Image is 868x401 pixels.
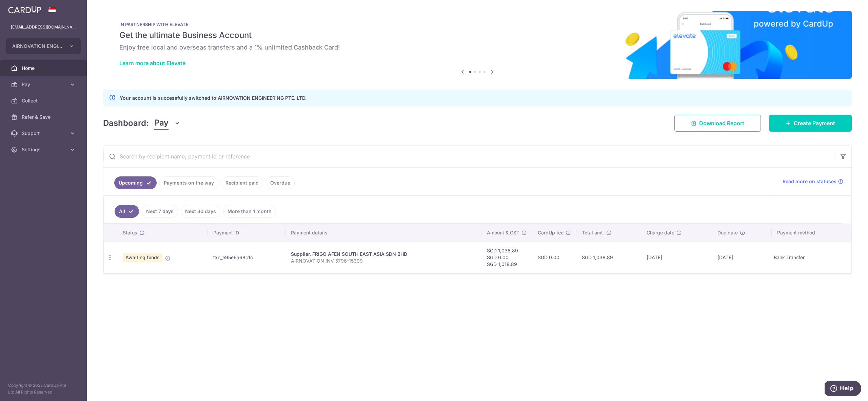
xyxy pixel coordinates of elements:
[794,119,835,127] span: Create Payment
[772,224,851,242] th: Payment method
[103,11,852,79] img: Renovation banner
[774,255,805,261] span: translation missing: en.dashboard.dashboard_payments_table.bank_transfer
[181,205,220,218] a: Next 30 days
[115,205,139,218] a: All
[487,229,519,236] span: Amount & GST
[647,229,674,236] span: Charge date
[481,242,532,273] td: SGD 1,038.89 SGD 0.00 SGD 1,018.89
[6,38,81,54] button: AIRNOVATION ENGINEERING PTE. LTD.
[22,130,66,137] span: Support
[291,257,476,264] p: AIRNOVATION INV 5796-15399
[291,251,476,257] div: Supplier. FRIGO AFEN SOUTH EAST ASIA SDN BHD
[717,229,738,236] span: Due date
[223,205,276,218] a: More than 1 month
[142,205,178,218] a: Next 7 days
[103,146,835,167] input: Search by recipient name, payment id or reference
[154,117,180,130] button: Pay
[712,242,772,273] td: [DATE]
[208,242,286,273] td: txn_e95e6a68c1c
[114,176,157,189] a: Upcoming
[769,115,852,132] a: Create Payment
[15,5,29,11] span: Help
[119,60,185,66] a: Learn more about Elevate
[12,43,62,50] span: AIRNOVATION ENGINEERING PTE. LTD.
[119,43,835,52] h6: Enjoy free local and overseas transfers and a 1% unlimited Cashback Card!
[22,65,66,72] span: Home
[532,242,576,273] td: SGD 0.00
[22,97,66,104] span: Collect
[783,178,843,185] a: Read more on statuses
[582,229,604,236] span: Total amt.
[208,224,286,242] th: Payment ID
[154,117,169,130] span: Pay
[103,117,149,129] h4: Dashboard:
[783,178,836,185] span: Read more on statuses
[641,242,712,273] td: [DATE]
[22,81,66,88] span: Pay
[674,115,761,132] a: Download Report
[123,253,162,262] span: Awaiting funds
[119,30,835,41] h5: Get the ultimate Business Account
[538,229,564,236] span: CardUp fee
[123,229,137,236] span: Status
[120,94,307,102] p: Your account is successfully switched to AIRNOVATION ENGINEERING PTE. LTD.
[11,24,76,31] p: [EMAIL_ADDRESS][DOMAIN_NAME]
[576,242,641,273] td: SGD 1,038.89
[8,5,41,14] img: CardUp
[699,119,744,127] span: Download Report
[22,114,66,120] span: Refer & Save
[266,176,295,189] a: Overdue
[285,224,481,242] th: Payment details
[159,176,218,189] a: Payments on the way
[825,381,861,398] iframe: Opens a widget where you can find more information
[221,176,263,189] a: Recipient paid
[22,146,66,153] span: Settings
[119,22,835,27] p: IN PARTNERSHIP WITH ELEVATE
